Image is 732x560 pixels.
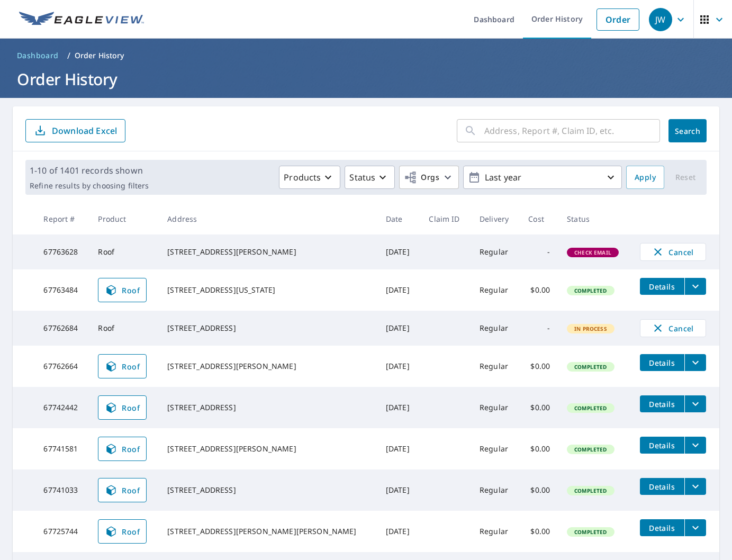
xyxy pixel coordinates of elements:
[377,428,420,469] td: [DATE]
[30,164,149,177] p: 1-10 of 1401 records shown
[35,511,89,552] td: 67725744
[640,354,684,371] button: detailsBtn-67762664
[471,203,520,234] th: Delivery
[471,269,520,311] td: Regular
[35,428,89,469] td: 67741581
[668,119,707,142] button: Search
[520,511,558,552] td: $0.00
[377,203,420,234] th: Date
[167,485,369,495] div: [STREET_ADDRESS]
[568,287,613,294] span: Completed
[646,358,678,368] span: Details
[167,247,369,257] div: [STREET_ADDRESS][PERSON_NAME]
[98,437,147,461] a: Roof
[684,278,706,295] button: filesDropdownBtn-67763484
[484,116,660,146] input: Address, Report #, Claim ID, etc.
[649,8,672,31] div: JW
[30,181,149,191] p: Refine results by choosing filters
[568,404,613,412] span: Completed
[17,50,59,61] span: Dashboard
[98,519,147,544] a: Roof
[626,166,664,189] button: Apply
[345,166,395,189] button: Status
[471,511,520,552] td: Regular
[13,47,63,64] a: Dashboard
[75,50,124,61] p: Order History
[105,360,140,373] span: Roof
[520,234,558,269] td: -
[520,269,558,311] td: $0.00
[635,171,656,184] span: Apply
[167,361,369,372] div: [STREET_ADDRESS][PERSON_NAME]
[684,354,706,371] button: filesDropdownBtn-67762664
[35,346,89,387] td: 67762664
[159,203,377,234] th: Address
[105,442,140,455] span: Roof
[684,395,706,412] button: filesDropdownBtn-67742442
[471,387,520,428] td: Regular
[471,469,520,511] td: Regular
[568,487,613,494] span: Completed
[89,203,159,234] th: Product
[377,269,420,311] td: [DATE]
[568,528,613,536] span: Completed
[640,243,706,261] button: Cancel
[35,469,89,511] td: 67741033
[377,311,420,346] td: [DATE]
[167,526,369,537] div: [STREET_ADDRESS][PERSON_NAME][PERSON_NAME]
[568,325,613,332] span: In Process
[377,234,420,269] td: [DATE]
[98,395,147,420] a: Roof
[89,234,159,269] td: Roof
[471,346,520,387] td: Regular
[167,285,369,295] div: [STREET_ADDRESS][US_STATE]
[377,511,420,552] td: [DATE]
[89,311,159,346] td: Roof
[167,323,369,333] div: [STREET_ADDRESS]
[481,168,604,187] p: Last year
[568,249,618,256] span: Check Email
[520,203,558,234] th: Cost
[13,68,719,90] h1: Order History
[684,519,706,536] button: filesDropdownBtn-67725744
[52,125,117,137] p: Download Excel
[98,478,147,502] a: Roof
[520,346,558,387] td: $0.00
[377,346,420,387] td: [DATE]
[105,484,140,496] span: Roof
[471,234,520,269] td: Regular
[640,437,684,454] button: detailsBtn-67741581
[558,203,631,234] th: Status
[167,402,369,413] div: [STREET_ADDRESS]
[13,47,719,64] nav: breadcrumb
[35,311,89,346] td: 67762684
[98,278,147,302] a: Roof
[471,311,520,346] td: Regular
[35,387,89,428] td: 67742442
[35,234,89,269] td: 67763628
[520,428,558,469] td: $0.00
[520,311,558,346] td: -
[568,363,613,371] span: Completed
[67,49,70,62] li: /
[646,440,678,450] span: Details
[640,478,684,495] button: detailsBtn-67741033
[105,525,140,538] span: Roof
[646,399,678,409] span: Details
[646,282,678,292] span: Details
[98,354,147,378] a: Roof
[640,395,684,412] button: detailsBtn-67742442
[19,12,144,28] img: EV Logo
[597,8,639,31] a: Order
[105,284,140,296] span: Roof
[35,203,89,234] th: Report #
[404,171,439,184] span: Orgs
[677,126,698,136] span: Search
[420,203,471,234] th: Claim ID
[640,319,706,337] button: Cancel
[399,166,459,189] button: Orgs
[105,401,140,414] span: Roof
[284,171,321,184] p: Products
[640,519,684,536] button: detailsBtn-67725744
[568,446,613,453] span: Completed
